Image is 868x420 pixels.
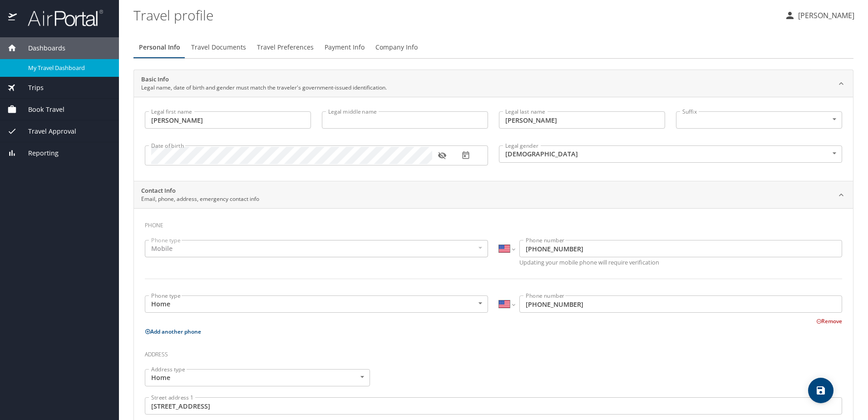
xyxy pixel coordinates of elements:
[134,181,853,209] div: Contact InfoEmail, phone, address, emergency contact info
[17,83,44,93] span: Trips
[499,145,842,163] div: [DEMOGRAPHIC_DATA]
[139,42,180,53] span: Personal Info
[141,75,387,84] h2: Basic Info
[257,42,314,53] span: Travel Preferences
[133,36,853,58] div: Profile
[191,42,246,53] span: Travel Documents
[17,43,65,53] span: Dashboards
[18,9,103,27] img: airportal-logo.png
[145,295,488,313] div: Home
[145,240,488,257] div: Mobile
[17,105,64,115] span: Book Travel
[141,186,259,195] h2: Contact Info
[676,111,842,129] div: ​
[145,328,201,335] button: Add another phone
[781,7,858,24] button: [PERSON_NAME]
[795,10,854,21] p: [PERSON_NAME]
[133,1,777,29] h1: Travel profile
[134,70,853,97] div: Basic InfoLegal name, date of birth and gender must match the traveler's government-issued identi...
[145,369,370,386] div: Home
[325,42,365,53] span: Payment Info
[141,195,259,203] p: Email, phone, address, emergency contact info
[17,148,59,158] span: Reporting
[808,378,833,403] button: save
[17,126,76,136] span: Travel Approval
[816,317,842,325] button: Remove
[145,345,842,360] h3: Address
[8,9,18,27] img: icon-airportal.png
[141,84,387,92] p: Legal name, date of birth and gender must match the traveler's government-issued identification.
[375,42,418,53] span: Company Info
[519,260,842,265] p: Updating your mobile phone will require verification
[28,64,108,72] span: My Travel Dashboard
[134,97,853,181] div: Basic InfoLegal name, date of birth and gender must match the traveler's government-issued identi...
[145,215,842,231] h3: Phone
